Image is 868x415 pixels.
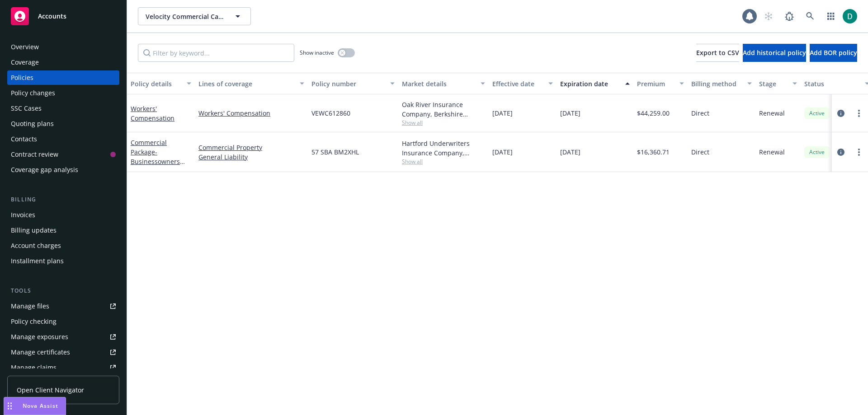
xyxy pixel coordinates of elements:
div: Account charges [11,238,61,253]
span: Velocity Commercial Capital [146,12,224,21]
div: Policy checking [11,314,57,329]
a: Manage exposures [7,330,119,344]
a: Installment plans [7,254,119,268]
div: Installment plans [11,254,64,268]
a: Coverage [7,55,119,70]
span: - Businessowners Policy [131,148,185,175]
span: Open Client Navigator [17,385,84,395]
span: Direct [691,108,709,118]
div: Manage exposures [11,330,68,344]
div: Coverage gap analysis [11,163,78,177]
a: Commercial Property [198,143,304,152]
button: Export to CSV [696,44,739,62]
a: SSC Cases [7,101,119,116]
button: Expiration date [557,73,633,94]
div: Invoices [11,208,35,222]
a: Start snowing [759,7,778,25]
div: Overview [11,40,39,54]
div: Manage certificates [11,345,70,359]
button: Nova Assist [4,397,66,415]
div: Contract review [11,147,58,162]
span: VEWC612860 [311,108,350,118]
span: Direct [691,147,709,157]
button: Premium [633,73,688,94]
a: Workers' Compensation [198,108,304,118]
button: Billing method [688,73,755,94]
div: SSC Cases [11,101,42,116]
div: Oak River Insurance Company, Berkshire Hathaway Homestate Companies (BHHC) [402,100,485,119]
span: Renewal [759,108,785,118]
a: Accounts [7,4,119,29]
div: Contacts [11,132,37,146]
button: Velocity Commercial Capital [138,7,251,25]
button: Policy number [308,73,398,94]
a: Manage certificates [7,345,119,359]
div: Market details [402,79,475,89]
span: 57 SBA BM2XHL [311,147,359,157]
a: circleInformation [835,147,846,158]
span: Add historical policy [743,48,806,57]
a: Commercial Package [131,138,180,175]
div: Manage files [11,299,49,313]
span: Accounts [38,13,66,20]
div: Policy changes [11,86,55,100]
div: Tools [7,286,119,295]
a: Manage claims [7,360,119,375]
a: Contract review [7,147,119,162]
img: photo [843,9,857,23]
a: Overview [7,40,119,54]
div: Billing method [691,79,742,89]
a: Coverage gap analysis [7,163,119,177]
span: [DATE] [492,108,513,118]
span: [DATE] [560,147,580,157]
button: Lines of coverage [195,73,308,94]
div: Manage claims [11,360,57,375]
span: Show all [402,119,485,126]
div: Expiration date [560,79,620,89]
span: [DATE] [560,108,580,118]
a: Billing updates [7,223,119,238]
div: Policy number [311,79,385,89]
span: Export to CSV [696,48,739,57]
div: Billing [7,195,119,204]
a: Report a Bug [780,7,798,25]
a: Switch app [822,7,840,25]
div: Effective date [492,79,543,89]
a: Search [801,7,819,25]
div: Billing updates [11,223,57,238]
span: $16,360.71 [637,147,670,157]
span: Active [808,109,826,117]
button: Effective date [489,73,557,94]
div: Status [804,79,859,89]
button: Stage [755,73,801,94]
a: Policy checking [7,314,119,329]
span: Add BOR policy [810,48,857,57]
div: Lines of coverage [198,79,294,89]
a: Workers' Compensation [131,104,175,122]
div: Coverage [11,55,39,70]
a: Policies [7,70,119,85]
div: Drag to move [4,397,15,415]
a: Manage files [7,299,119,313]
span: Show all [402,158,485,165]
a: more [854,147,864,158]
a: circleInformation [835,108,846,119]
div: Quoting plans [11,117,54,131]
div: Policies [11,70,33,85]
a: General Liability [198,152,304,162]
div: Premium [637,79,674,89]
input: Filter by keyword... [138,44,294,62]
span: [DATE] [492,147,513,157]
span: Nova Assist [23,402,58,410]
span: $44,259.00 [637,108,670,118]
span: Show inactive [300,49,334,56]
a: Quoting plans [7,117,119,131]
a: Policy changes [7,86,119,100]
button: Market details [398,73,489,94]
button: Policy details [127,73,195,94]
span: Renewal [759,147,785,157]
span: Active [808,148,826,156]
button: Add BOR policy [810,44,857,62]
button: Add historical policy [743,44,806,62]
